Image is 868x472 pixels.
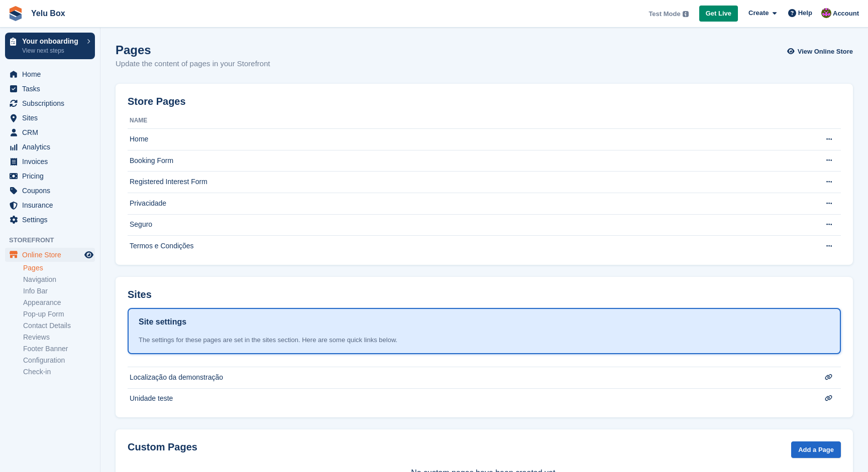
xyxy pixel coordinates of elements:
[23,275,95,284] a: Navigation
[821,8,831,18] img: Carolina Thiemi Castro Doi
[139,335,830,345] div: The settings for these pages are set in the sites section. Here are some quick links below.
[23,344,95,354] a: Footer Banner
[699,6,738,22] a: Get Live
[22,38,82,45] p: Your onboarding
[9,235,100,245] span: Storefront
[22,248,82,262] span: Online Store
[790,43,853,60] a: View Online Store
[27,5,69,22] a: Yelu Box
[22,46,82,55] p: View next steps
[22,82,82,96] span: Tasks
[128,113,805,129] th: Name
[22,213,82,227] span: Settings
[23,309,95,319] a: Pop-up Form
[23,286,95,296] a: Info Bar
[22,154,82,169] span: Invoices
[128,441,197,453] h2: Custom Pages
[5,169,95,183] a: menu
[5,184,95,198] a: menu
[23,356,95,365] a: Configuration
[5,213,95,227] a: menu
[5,96,95,110] a: menu
[23,263,95,273] a: Pages
[22,169,82,183] span: Pricing
[648,9,680,19] span: Test Mode
[22,67,82,81] span: Home
[128,129,805,150] td: Home
[833,9,859,19] span: Account
[128,150,805,172] td: Booking Form
[22,111,82,125] span: Sites
[22,125,82,139] span: CRM
[5,154,95,169] a: menu
[22,140,82,154] span: Analytics
[5,33,95,59] a: Your onboarding View next steps
[23,298,95,307] a: Appearance
[116,43,270,57] h1: Pages
[706,9,731,19] span: Get Live
[116,58,270,70] p: Update the content of pages in your Storefront
[23,367,95,377] a: Check-in
[128,214,805,236] td: Seguro
[22,96,82,110] span: Subscriptions
[128,96,186,107] h2: Store Pages
[5,248,95,262] a: menu
[22,198,82,212] span: Insurance
[23,333,95,342] a: Reviews
[128,236,805,257] td: Termos e Condições
[83,249,95,261] a: Preview store
[798,8,812,18] span: Help
[139,316,186,328] h1: Site settings
[5,82,95,96] a: menu
[8,6,23,21] img: stora-icon-8386f47178a22dfd0bd8f6a31ec36ba5ce8667c1dd55bd0f319d3a0aa187defe.svg
[23,321,95,331] a: Contact Details
[5,198,95,212] a: menu
[791,441,841,458] a: Add a Page
[22,184,82,198] span: Coupons
[128,289,152,300] h2: Sites
[798,47,853,57] span: View Online Store
[128,388,805,409] td: Unidade teste
[5,140,95,154] a: menu
[5,111,95,125] a: menu
[683,11,689,17] img: icon-info-grey-7440780725fd019a000dd9b08b2336e03edf1995a4989e88bcd33f0948082b44.svg
[748,8,769,18] span: Create
[5,125,95,139] a: menu
[128,193,805,214] td: Privacidade
[5,67,95,81] a: menu
[128,367,805,388] td: Localização da demonstração
[128,172,805,193] td: Registered Interest Form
